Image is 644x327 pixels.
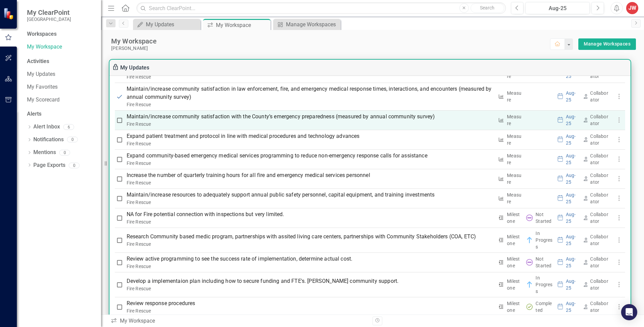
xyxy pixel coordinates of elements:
div: Fire Rescue [127,199,494,206]
div: Collaborator [590,256,610,269]
p: Increase the number of quarterly training hours for all fire and emergency medical services perso... [127,171,494,179]
div: Milestone [507,300,522,314]
small: [GEOGRAPHIC_DATA] [27,17,71,22]
p: Research Community based medic program, partnerships with assited living care centers, partnershi... [127,233,494,241]
div: Measure [507,172,522,185]
div: Collaborator [590,172,610,185]
div: Measure [507,152,522,166]
div: Manage Workspaces [286,20,339,29]
div: Collaborator [590,300,610,314]
div: My Updates [146,20,199,29]
div: My Workspace [216,21,269,29]
div: In Progress [536,274,553,295]
div: Collaborator [590,211,610,225]
div: Aug-25 [566,233,578,247]
p: Maintain/increase resources to adequately support annual public safety personnel, capital equipme... [127,191,494,199]
div: Fire Rescue [127,121,494,127]
div: Aug-25 [566,278,578,291]
div: Fire Rescue [127,179,494,186]
p: Maintain/increase community satisfaction in law enforcement, fire, and emergency medical response... [127,85,494,101]
div: My Workspace [110,317,367,325]
div: Collaborator [590,233,610,247]
div: Fire Rescue [127,307,494,314]
div: Collaborator [590,191,610,205]
div: 0 [59,150,70,155]
div: 0 [69,162,79,168]
div: Fire Rescue [127,140,494,147]
p: NA for Fire potential connection with inspections but very limited. [127,210,494,218]
div: split button [578,38,636,50]
div: Aug-25 [566,172,578,185]
div: Collaborator [590,152,610,166]
button: Search [471,3,504,13]
a: Mentions [33,149,56,156]
div: Fire Rescue [127,73,494,80]
div: 6 [63,124,74,130]
div: Milestone [507,233,522,247]
div: Fire Rescue [127,218,494,225]
input: Search ClearPoint... [136,2,506,14]
div: In Progress [536,230,553,250]
div: Aug-25 [566,152,578,166]
div: Aug-25 [528,4,587,12]
div: Aug-25 [566,300,578,314]
div: Not Started [536,256,553,269]
a: My Scorecard [27,96,94,104]
div: Fire Rescue [127,263,494,270]
button: Aug-25 [525,2,590,14]
div: Aug-25 [566,211,578,225]
a: Manage Workspaces [275,20,339,29]
div: Collaborator [590,133,610,146]
span: My ClearPoint [27,8,71,17]
span: Search [480,5,494,10]
a: My Workspace [27,43,94,51]
div: Activities [27,58,94,65]
div: [PERSON_NAME] [111,46,550,51]
div: Not Started [536,211,553,225]
a: Page Exports [33,161,65,169]
div: Measure [507,113,522,127]
div: Aug-25 [566,191,578,205]
a: Manage Workspaces [584,40,631,48]
img: ClearPoint Strategy [3,8,15,20]
a: My Favorites [27,83,94,91]
a: Alert Inbox [33,123,60,131]
div: To enable drag & drop and resizing, please duplicate this workspace from “Manage Workspaces” [112,64,120,72]
p: Expand patient treatment and protocol in line with medical procedures and technology advances [127,132,494,140]
div: Milestone [507,256,522,269]
div: My Workspace [111,37,550,46]
div: Fire Rescue [127,241,494,247]
div: Aug-25 [566,90,578,103]
p: Expand community-based emergency medical services programming to reduce non-emergency response ca... [127,152,494,160]
p: Review response procedures [127,299,494,307]
a: My Updates [120,64,150,71]
div: Open Intercom Messenger [621,304,637,320]
div: Aug-25 [566,133,578,146]
div: Collaborator [590,278,610,291]
p: Develop a implementaion plan including how to secure funding and FTE's. [PERSON_NAME] community s... [127,277,494,285]
div: Completed [536,300,553,314]
div: Milestone [507,211,522,225]
p: Review active programming to see the success rate of implementation, determine actual cost. [127,255,494,263]
a: My Updates [135,20,199,29]
div: Fire Rescue [127,160,494,167]
div: Collaborator [590,113,610,127]
div: 0 [67,137,78,143]
div: Aug-25 [566,113,578,127]
p: Maintain/increase community satisfaction with the County’s emergency preparedness (measured by an... [127,113,494,121]
div: Alerts [27,110,94,118]
a: Notifications [33,136,64,144]
div: Workspaces [27,30,57,38]
div: Measure [507,90,522,103]
div: Milestone [507,278,522,291]
div: Measure [507,133,522,146]
div: Measure [507,191,522,205]
div: Aug-25 [566,256,578,269]
div: Fire Rescue [127,101,494,108]
button: Manage Workspaces [578,38,636,50]
div: Collaborator [590,90,610,103]
a: My Updates [27,70,94,78]
button: JW [626,2,638,14]
div: Fire Rescue [127,285,494,292]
